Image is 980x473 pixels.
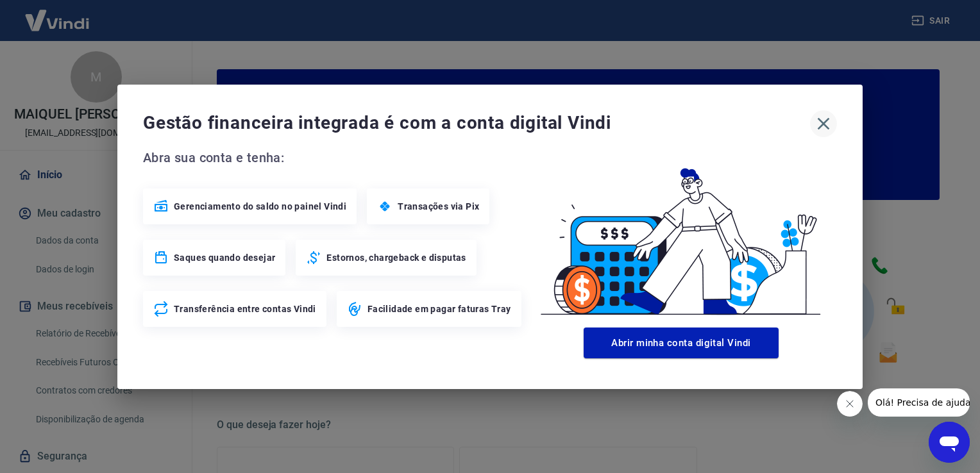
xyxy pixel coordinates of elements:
img: Good Billing [525,147,837,322]
span: Saques quando desejar [174,251,275,264]
span: Gestão financeira integrada é com a conta digital Vindi [143,110,810,136]
span: Olá! Precisa de ajuda? [8,9,108,19]
iframe: Mensagem da empresa [868,388,970,417]
button: Abrir minha conta digital Vindi [584,328,779,358]
span: Abra sua conta e tenha: [143,147,525,168]
span: Gerenciamento do saldo no painel Vindi [174,200,346,213]
span: Facilidade em pagar faturas Tray [367,303,511,315]
span: Estornos, chargeback e disputas [326,251,466,264]
span: Transferência entre contas Vindi [174,303,316,315]
span: Transações via Pix [398,200,479,213]
iframe: Fechar mensagem [837,391,863,417]
iframe: Botão para abrir a janela de mensagens [929,422,970,463]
